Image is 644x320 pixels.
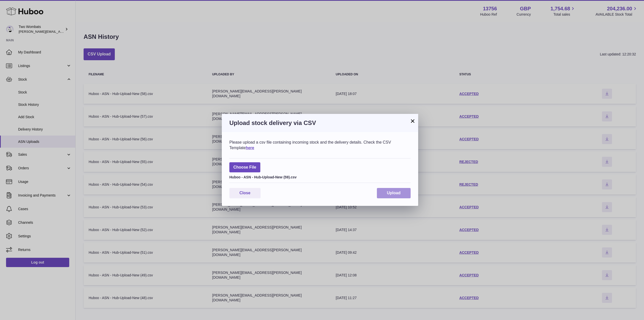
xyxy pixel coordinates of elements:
span: Upload [387,191,401,195]
button: Upload [377,188,411,198]
div: Please upload a csv file containing incoming stock and the delivery details. Check the CSV Template [229,140,411,150]
h3: Upload stock delivery via CSV [229,119,411,127]
button: × [410,118,416,124]
a: here [246,146,254,150]
button: Close [229,188,261,198]
span: Choose File [229,162,260,173]
div: Huboo - ASN - Hub-Upload-New (59).csv [229,174,411,180]
span: Close [239,191,251,195]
